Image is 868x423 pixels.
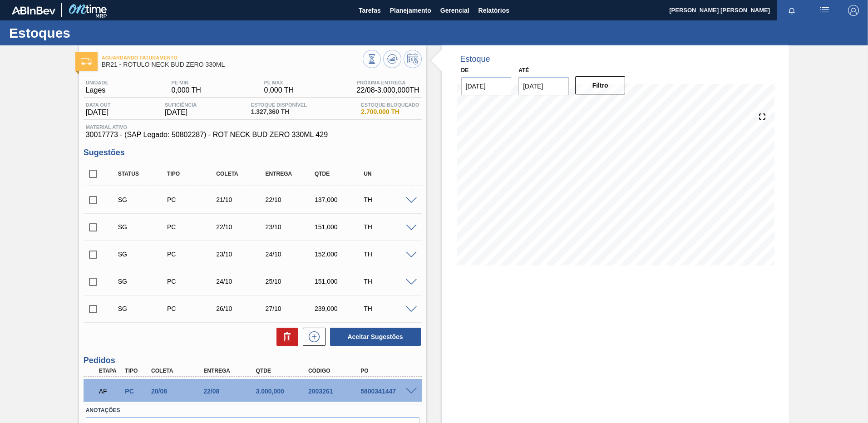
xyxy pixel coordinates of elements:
button: Notificações [777,4,806,17]
span: [DATE] [165,108,197,117]
div: Pedido de Compra [123,388,150,395]
div: Pedido de Compra [165,305,220,312]
div: 20/08/2025 [149,388,207,395]
span: Suficiência [165,102,197,108]
span: Tarefas [359,5,381,16]
img: userActions [819,5,830,16]
span: Unidade [86,80,108,85]
h3: Sugestões [84,148,422,157]
label: Anotações [86,404,419,417]
div: 21/10/2025 [214,196,269,203]
button: Atualizar Gráfico [383,50,401,68]
div: Pedido de Compra [165,278,220,285]
div: 2003261 [306,388,365,395]
span: Planejamento [390,5,431,16]
div: Sugestão Criada [116,278,171,285]
div: 137,000 [312,196,367,203]
div: Nova sugestão [298,328,325,346]
span: Relatórios [478,5,509,16]
span: 22/08 - 3.000,000 TH [357,86,419,94]
div: 22/08/2025 [201,388,260,395]
div: TH [361,251,416,258]
div: Sugestão Criada [116,305,171,312]
span: Estoque Disponível [251,102,307,108]
div: Entrega [263,171,318,177]
div: Status [116,171,171,177]
span: 1.327,360 TH [251,108,307,115]
div: Excluir Sugestões [272,328,298,346]
div: 152,000 [312,251,367,258]
div: UN [361,171,416,177]
span: 0,000 TH [264,86,294,94]
div: Entrega [201,368,260,374]
div: TH [361,223,416,231]
div: 23/10/2025 [263,223,318,231]
div: Etapa [97,368,124,374]
div: 151,000 [312,278,367,285]
div: Qtde [312,171,367,177]
span: Lages [86,86,108,94]
div: Sugestão Criada [116,251,171,258]
div: TH [361,278,416,285]
div: Coleta [149,368,207,374]
div: PO [358,368,417,374]
span: Aguardando Faturamento [102,55,363,60]
div: 24/10/2025 [263,251,318,258]
div: 27/10/2025 [263,305,318,312]
div: 22/10/2025 [214,223,269,231]
div: Tipo [165,171,220,177]
p: AF [99,388,122,395]
div: 22/10/2025 [263,196,318,203]
span: 2.700,000 TH [361,108,419,115]
label: De [461,67,469,74]
div: 23/10/2025 [214,251,269,258]
div: Código [306,368,365,374]
div: Sugestão Criada [116,223,171,231]
div: 25/10/2025 [263,278,318,285]
div: Pedido de Compra [165,223,220,231]
span: [DATE] [86,108,111,117]
button: Filtro [575,76,626,94]
div: Tipo [123,368,150,374]
div: TH [361,196,416,203]
div: Estoque [460,54,490,64]
div: TH [361,305,416,312]
input: dd/mm/yyyy [461,77,512,95]
img: TNhmsLtSVTkK8tSr43FrP2fwEKptu5GPRR3wAAAABJRU5ErkJggg== [12,6,55,15]
div: Sugestão Criada [116,196,171,203]
span: PE MIN [171,80,201,85]
div: 151,000 [312,223,367,231]
span: 30017773 - (SAP Legado: 50802287) - ROT NECK BUD ZERO 330ML 429 [86,131,419,139]
button: Programar Estoque [404,50,422,68]
div: 26/10/2025 [214,305,269,312]
span: Estoque Bloqueado [361,102,419,108]
span: PE MAX [264,80,294,85]
button: Aceitar Sugestões [330,328,421,346]
span: Próxima Entrega [357,80,419,85]
input: dd/mm/yyyy [518,77,569,95]
span: 0,000 TH [171,86,201,94]
div: Aceitar Sugestões [325,327,422,347]
div: Pedido de Compra [165,251,220,258]
h1: Estoques [9,28,170,38]
img: Ícone [81,58,92,65]
div: Coleta [214,171,269,177]
span: Material ativo [86,124,419,130]
div: 5800341447 [358,388,417,395]
span: Data out [86,102,111,108]
button: Visão Geral dos Estoques [363,50,381,68]
label: Até [518,67,529,74]
img: Logout [848,5,859,16]
span: BR21 - RÓTULO NECK BUD ZERO 330ML [102,61,363,68]
div: 24/10/2025 [214,278,269,285]
div: 3.000,000 [254,388,312,395]
div: Pedido de Compra [165,196,220,203]
span: Gerencial [440,5,469,16]
div: Qtde [254,368,312,374]
div: Aguardando Faturamento [97,381,124,401]
div: 239,000 [312,305,367,312]
h3: Pedidos [84,356,422,365]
